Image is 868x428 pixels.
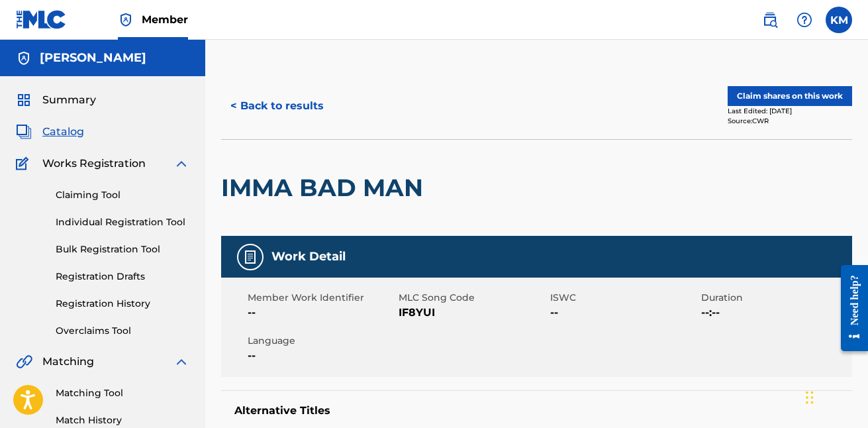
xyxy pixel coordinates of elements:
span: Catalog [42,124,84,140]
a: Registration Drafts [56,270,189,284]
div: Help [791,7,818,33]
h2: IMMA BAD MAN [221,173,430,203]
img: expand [173,354,189,370]
button: < Back to results [221,89,333,123]
span: IF8YUI [399,305,546,321]
span: Works Registration [42,156,146,172]
span: -- [248,348,395,364]
a: Registration History [56,297,189,311]
span: ISWC [550,291,698,305]
a: Match History [56,413,189,427]
span: Summary [42,92,96,108]
iframe: Resource Center [831,251,868,364]
img: expand [173,156,189,172]
a: SummarySummary [16,92,96,108]
div: Drag [806,378,814,417]
a: CatalogCatalog [16,124,84,140]
span: Language [248,334,395,348]
span: Matching [42,354,94,370]
h5: Kavel Mason [40,50,146,66]
img: MLC Logo [16,10,67,29]
a: Individual Registration Tool [56,215,189,229]
div: Source: CWR [728,116,852,126]
a: Claiming Tool [56,188,189,202]
img: Summary [16,92,32,108]
span: Member Work Identifier [248,291,395,305]
button: Claim shares on this work [728,86,852,106]
h5: Alternative Titles [234,404,839,417]
span: Member [142,12,188,27]
div: User Menu [826,7,852,33]
h5: Work Detail [271,249,346,264]
div: Last Edited: [DATE] [728,106,852,116]
a: Bulk Registration Tool [56,242,189,256]
img: Top Rightsholder [118,12,134,28]
span: MLC Song Code [399,291,546,305]
span: -- [248,305,395,321]
iframe: Chat Widget [802,364,868,428]
a: Public Search [757,7,783,33]
span: --:-- [701,305,849,321]
a: Overclaims Tool [56,324,189,338]
img: Matching [16,354,32,370]
a: Matching Tool [56,386,189,400]
img: Work Detail [242,249,258,265]
span: -- [550,305,698,321]
span: Duration [701,291,849,305]
img: Catalog [16,124,32,140]
img: search [762,12,778,28]
img: Works Registration [16,156,33,172]
img: Accounts [16,50,32,66]
img: help [796,12,812,28]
